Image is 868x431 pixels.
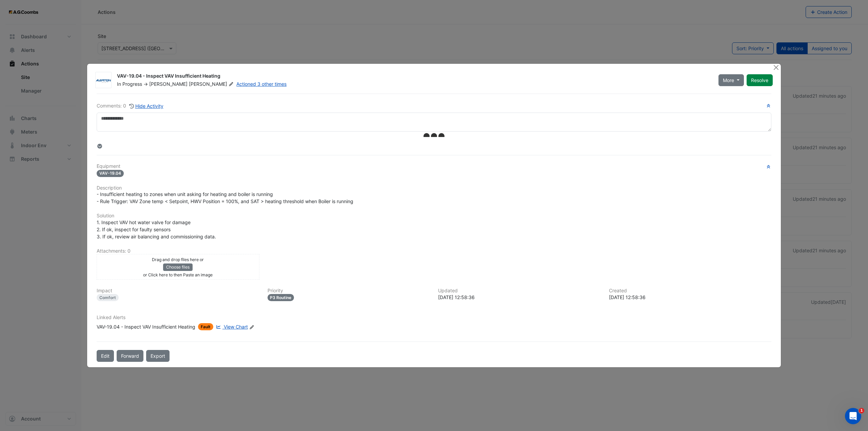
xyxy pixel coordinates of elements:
span: View Chart [224,324,248,330]
div: Comments: 0 [97,102,164,110]
button: Forward [117,350,143,362]
div: VAV-19.04 - Inspect VAV Insufficient Heating [97,323,195,330]
div: VAV-19.04 - Inspect VAV Insufficient Heating [117,73,710,81]
span: 1 [859,408,864,413]
span: In Progress [117,81,142,87]
small: or Click here to then Paste an image [143,272,213,277]
a: Export [146,350,170,362]
span: [PERSON_NAME] [149,81,188,87]
button: More [718,74,744,86]
h6: Linked Alerts [97,315,771,320]
div: [DATE] 12:58:36 [609,294,772,301]
button: Choose files [163,263,193,271]
h6: Updated [438,288,601,294]
h6: Priority [268,288,430,294]
a: View Chart [215,323,248,330]
h6: Description [97,185,771,191]
h6: Attachments: 0 [97,248,771,254]
button: Close [772,64,780,71]
button: Resolve [747,74,773,86]
h6: Impact [97,288,259,294]
a: Actioned 3 other times [236,81,287,87]
fa-layers: More [97,144,103,149]
div: Comfort [97,294,119,301]
span: More [723,77,734,84]
h6: Equipment [97,163,771,169]
span: - Insufficient heating to zones when unit asking for heating and boiler is running - Rule Trigger... [97,191,353,204]
h6: Solution [97,213,771,219]
fa-icon: Edit Linked Alerts [249,325,254,330]
small: Drag and drop files here or [152,257,204,262]
span: VAV-19.04 [97,170,124,177]
div: P3 Routine [268,294,294,301]
span: -> [143,81,148,87]
button: Hide Activity [129,102,164,110]
span: 1. Inspect VAV hot water valve for damage 2. If ok, inspect for faulty sensors 3. If ok, review a... [97,219,216,239]
div: [DATE] 12:58:36 [438,294,601,301]
span: Fault [198,323,213,330]
span: [PERSON_NAME] [189,81,235,87]
img: Alerton [96,77,111,84]
h6: Created [609,288,772,294]
iframe: Intercom live chat [845,408,861,424]
button: Edit [97,350,114,362]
